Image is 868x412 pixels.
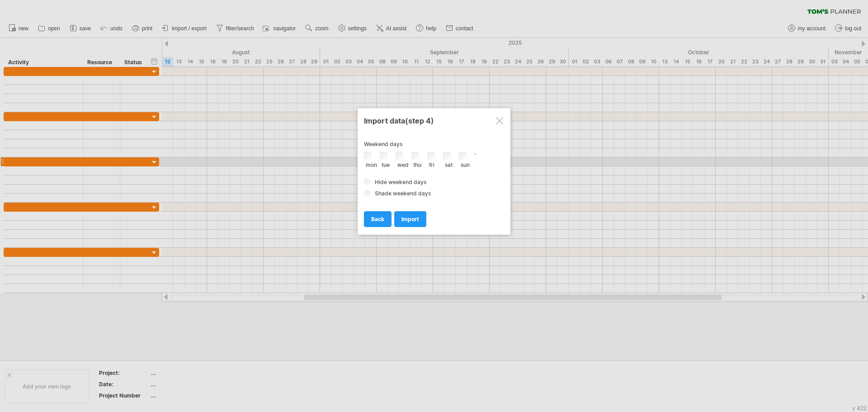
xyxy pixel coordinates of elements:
label: wed [397,161,409,168]
a: import [394,211,426,227]
span: Weekend days [364,141,402,147]
input: Hide weekend days [364,179,370,185]
label: thu [413,161,421,168]
label: sat [445,161,453,168]
label: tue [382,161,390,168]
label: mon [366,161,377,168]
input: Shade weekend days [364,190,370,196]
span: (step 4) [405,116,434,125]
div: ' [364,152,504,167]
span: back [371,216,384,223]
div: Import data [364,112,504,128]
a: back [364,211,392,227]
span: import [401,216,419,223]
span: Shade weekend days [375,190,431,197]
span: Hide weekend days [375,179,426,185]
label: sun [461,161,470,168]
label: fri [429,161,434,168]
